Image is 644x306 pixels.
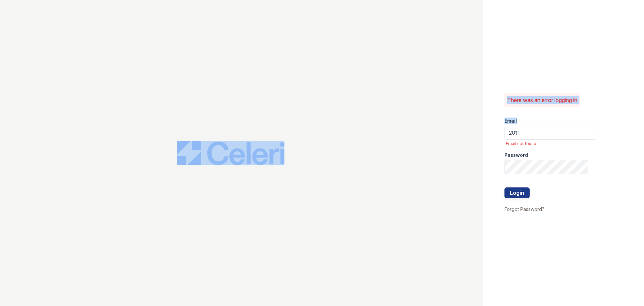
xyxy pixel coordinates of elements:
[506,141,596,146] span: Email not found
[177,141,284,165] img: CE_Logo_Blue-a8612792a0a2168367f1c8372b55b34899dd931a85d93a1a3d3e32e68fde9ad4.png
[504,118,517,124] label: Email
[504,152,528,159] label: Password
[504,206,544,212] a: Forgot Password?
[507,96,577,104] p: There was an error logging in
[504,187,530,198] button: Login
